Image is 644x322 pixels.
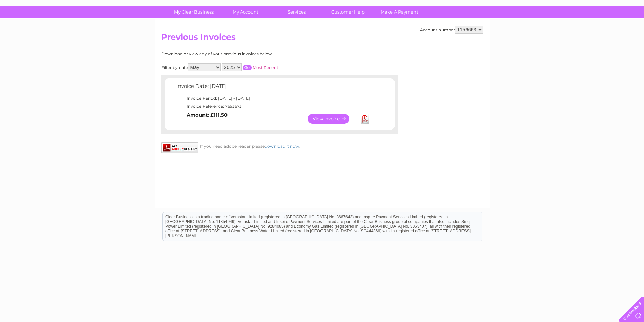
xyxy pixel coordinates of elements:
[175,82,373,94] td: Invoice Date: [DATE]
[525,29,538,34] a: Water
[361,114,369,124] a: Download
[372,6,427,18] a: Make A Payment
[163,4,482,33] div: Clear Business is a trading name of Verastar Limited (registered in [GEOGRAPHIC_DATA] No. 3667643...
[561,29,581,34] a: Telecoms
[542,29,557,34] a: Energy
[161,32,483,45] h2: Previous Invoices
[599,29,616,34] a: Contact
[517,3,563,12] a: 0333 014 3131
[420,26,483,34] div: Account number
[175,102,373,110] td: Invoice Reference: 7693673
[161,142,398,149] div: If you need adobe reader please .
[269,6,325,18] a: Services
[320,6,376,18] a: Customer Help
[161,52,339,56] div: Download or view any of your previous invoices below.
[253,65,278,70] a: Most Recent
[585,29,595,34] a: Blog
[175,94,373,102] td: Invoice Period: [DATE] - [DATE]
[622,29,638,34] a: Log out
[187,112,228,118] b: Amount: £111.50
[161,63,339,71] div: Filter by date
[265,144,299,149] a: download it now
[166,6,222,18] a: My Clear Business
[217,6,273,18] a: My Account
[308,114,357,124] a: View
[23,18,57,38] img: logo.png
